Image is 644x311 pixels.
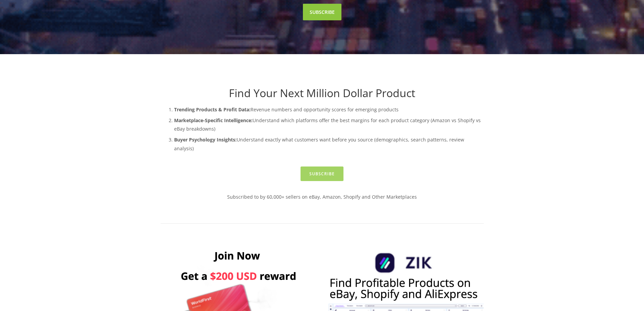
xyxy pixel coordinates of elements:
[174,135,484,152] p: Understand exactly what customers want before you source (demographics, search patterns, review a...
[174,106,251,113] strong: Trending Products & Profit Data:
[174,105,484,114] p: Revenue numbers and opportunity scores for emerging products
[174,136,237,143] strong: Buyer Psychology Insights:
[161,193,484,201] p: Subscribed to by 60,000+ sellers on eBay, Amazon, Shopify and Other Marketplaces
[174,117,253,124] strong: Marketplace-Specific Intelligence:
[301,166,343,181] a: Subscribe
[161,87,484,99] h1: Find Your Next Million Dollar Product
[303,4,341,20] a: SUBSCRIBE
[174,116,484,133] p: Understand which platforms offer the best margins for each product category (Amazon vs Shopify vs...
